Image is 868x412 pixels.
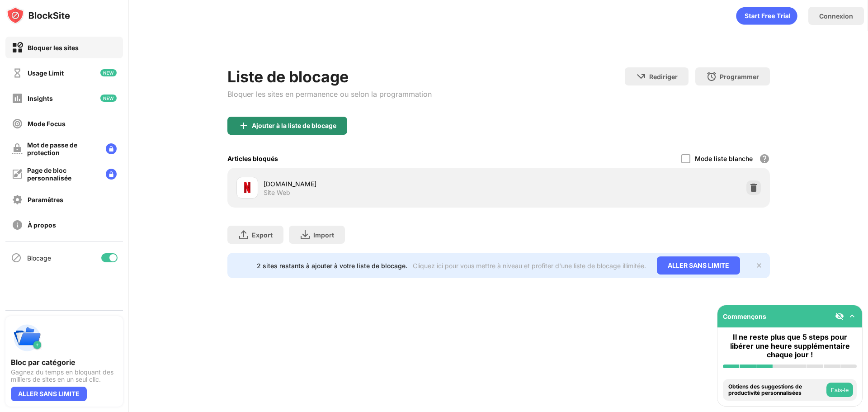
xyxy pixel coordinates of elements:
[27,166,99,182] div: Page de bloc personnalisée
[106,143,117,154] img: lock-menu.svg
[720,73,759,81] div: Programmer
[12,42,23,53] img: block-on.svg
[27,141,99,156] div: Mot de passe de protection
[11,369,118,383] div: Gagnez du temps en bloquant des milliers de sites en un seul clic.
[11,358,118,367] div: Bloc par catégorie
[12,67,23,79] img: time-usage-off.svg
[12,118,23,129] img: focus-off.svg
[242,182,253,193] img: favicons
[723,313,766,320] div: Commençons
[723,333,857,359] div: Il ne reste plus que 5 steps pour libérer une heure supplémentaire chaque jour !
[11,322,43,354] img: push-categories.svg
[12,169,23,180] img: customize-block-page-off.svg
[11,387,87,401] div: ALLER SANS LIMITE
[695,155,753,162] div: Mode liste blanche
[755,262,763,269] img: x-button.svg
[413,262,646,270] div: Cliquez ici pour vous mettre à niveau et profiter d'une liste de blocage illimitée.
[28,44,79,52] div: Bloquer les sites
[6,6,70,24] img: logo-blocksite.svg
[848,312,857,321] img: omni-setup-toggle.svg
[826,383,853,397] button: Fais-le
[28,196,63,204] div: Paramêtres
[313,231,334,239] div: Import
[227,155,278,162] div: Articles bloqués
[264,179,499,189] div: [DOMAIN_NAME]
[736,7,797,25] div: animation
[657,256,740,275] div: ALLER SANS LIMITE
[649,73,678,81] div: Rediriger
[11,252,22,263] img: blocking-icon.svg
[835,312,844,321] img: eye-not-visible.svg
[12,93,23,104] img: insights-off.svg
[28,69,64,77] div: Usage Limit
[227,67,432,86] div: Liste de blocage
[227,90,432,99] div: Bloquer les sites en permanence ou selon la programmation
[28,120,66,128] div: Mode Focus
[106,169,117,180] img: lock-menu.svg
[12,219,23,231] img: about-off.svg
[252,231,273,239] div: Export
[12,143,23,154] img: password-protection-off.svg
[819,12,853,20] div: Connexion
[28,95,53,102] div: Insights
[12,194,23,205] img: settings-off.svg
[728,384,824,397] div: Obtiens des suggestions de productivité personnalisées
[252,122,336,129] div: Ajouter à la liste de blocage
[257,262,407,270] div: 2 sites restants à ajouter à votre liste de blocage.
[27,254,51,262] div: Blocage
[28,221,56,229] div: À propos
[264,189,290,197] div: Site Web
[100,69,117,76] img: new-icon.svg
[100,95,117,102] img: new-icon.svg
